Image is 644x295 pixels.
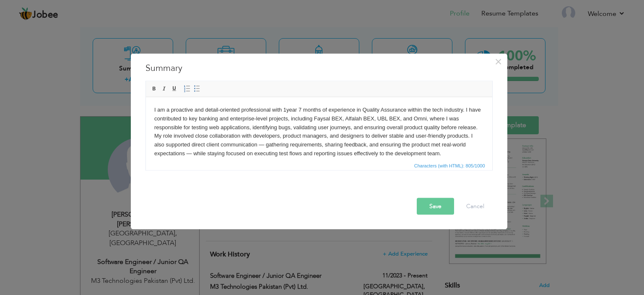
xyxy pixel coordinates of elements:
a: Insert/Remove Bulleted List [192,84,202,93]
button: Save [417,198,454,214]
iframe: Rich Text Editor, summaryEditor [146,97,492,160]
span: × [495,54,502,69]
a: Italic [160,84,169,93]
span: Characters (with HTML): 805/1000 [413,162,487,169]
button: Close [492,55,505,68]
a: Underline [170,84,179,93]
h3: Summary [145,62,493,74]
a: Insert/Remove Numbered List [182,84,192,93]
button: Cancel [458,198,493,214]
a: Bold [150,84,159,93]
div: Statistics [413,162,488,169]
